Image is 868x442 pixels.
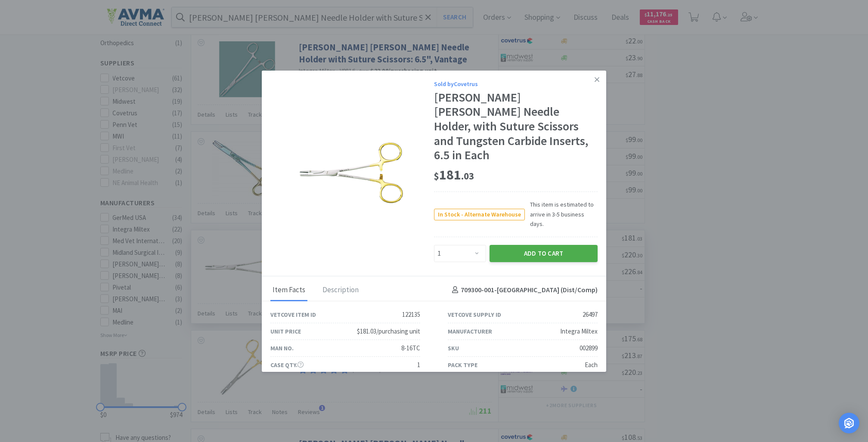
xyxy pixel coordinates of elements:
div: $181.03/purchasing unit [357,326,420,337]
div: [PERSON_NAME] [PERSON_NAME] Needle Holder, with Suture Scissors and Tungsten Carbide Inserts, 6.5... [434,90,598,163]
div: Open Intercom Messenger [839,413,859,433]
div: Sold by Covetrus [434,79,598,89]
span: 181 [434,166,474,183]
span: This item is estimated to arrive in 3-5 business days. [525,200,598,229]
div: Manufacturer [448,327,492,336]
span: $ [434,170,439,182]
div: Description [320,280,361,301]
div: 26497 [583,309,598,320]
div: Vetcove Supply ID [448,310,501,319]
div: 8-16TC [401,343,420,353]
div: Item Facts [270,280,307,301]
div: 1 [417,360,420,370]
button: Add to Cart [490,245,598,262]
h4: 709300-001 - [GEOGRAPHIC_DATA] (Dist/Comp) [449,284,598,296]
img: 24a12f25eac04ae19dbee5cfcb0eae5e_26497.png [298,138,406,204]
div: 002899 [580,343,598,353]
div: Each [585,360,598,370]
div: Integra Miltex [560,326,598,337]
div: Man No. [270,343,294,353]
div: SKU [448,343,459,353]
div: Case Qty. [270,360,304,370]
div: Pack Type [448,360,477,370]
div: Vetcove Item ID [270,310,316,319]
span: In Stock - Alternate Warehouse [434,209,524,220]
span: . 03 [461,170,474,182]
div: 122135 [402,309,420,320]
div: Unit Price [270,327,301,336]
